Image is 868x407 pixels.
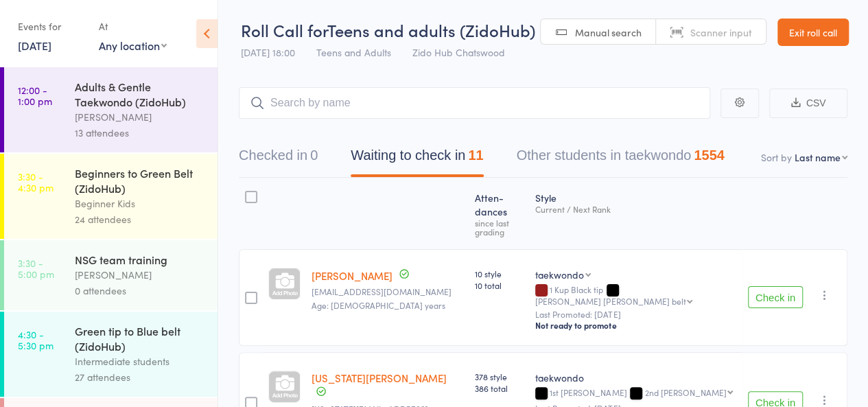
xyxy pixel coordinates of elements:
button: CSV [769,89,847,118]
div: 0 [310,148,318,163]
div: 2nd [PERSON_NAME] [644,388,726,397]
a: 12:00 -1:00 pmAdults & Gentle Taekwondo (ZidoHub)[PERSON_NAME]13 attendees [4,67,218,152]
div: 27 attendees [75,369,206,385]
div: Last name [795,150,841,164]
div: Current / Next Rank [535,205,736,213]
div: Beginners to Green Belt (ZidoHub) [75,165,206,196]
span: 10 total [475,279,525,291]
small: Last Promoted: [DATE] [535,310,736,319]
div: 1st [PERSON_NAME] [535,388,736,399]
a: Exit roll call [777,19,849,46]
span: Teens and Adults [316,45,391,59]
div: taekwondo [535,371,736,384]
small: boostleonards@gmail.com [312,287,464,296]
div: taekwondo [535,268,584,281]
div: Adults & Gentle Taekwondo (ZidoHub) [75,79,206,109]
button: Checked in0 [239,141,318,177]
div: [PERSON_NAME] [PERSON_NAME] belt [535,296,685,305]
a: [PERSON_NAME] [312,268,392,283]
span: 378 style [475,371,525,382]
span: [DATE] 18:00 [241,45,295,59]
div: 1 Kup Black tip [535,285,736,305]
div: 13 attendees [75,125,206,141]
div: At [99,15,167,38]
span: Manual search [575,25,642,39]
span: Teens and adults (ZidoHub) [327,19,535,41]
div: Intermediate students [75,353,206,369]
a: 3:30 -4:30 pmBeginners to Green Belt (ZidoHub)Beginner Kids24 attendees [4,154,218,239]
span: 10 style [475,268,525,279]
button: Waiting to check in11 [351,141,483,177]
time: 3:30 - 4:30 pm [18,171,54,193]
div: Beginner Kids [75,196,206,211]
div: Not ready to promote [535,320,736,331]
div: Any location [99,38,167,53]
div: Style [530,184,742,243]
span: 386 total [475,382,525,394]
button: Other students in taekwondo1554 [517,141,725,177]
a: [DATE] [18,38,51,53]
span: Zido Hub Chatswood [412,45,505,59]
div: 24 attendees [75,211,206,227]
button: Check in [748,286,803,308]
span: Age: [DEMOGRAPHIC_DATA] years [312,299,445,311]
div: 1554 [694,148,725,163]
a: 4:30 -5:30 pmGreen tip to Blue belt (ZidoHub)Intermediate students27 attendees [4,312,218,397]
a: [US_STATE][PERSON_NAME] [312,371,447,385]
a: 3:30 -5:00 pmNSG team training[PERSON_NAME]0 attendees [4,240,218,310]
input: Search by name [239,87,710,119]
time: 3:30 - 5:00 pm [18,257,54,279]
div: Atten­dances [469,184,530,243]
span: Scanner input [690,25,752,39]
div: [PERSON_NAME] [75,109,206,125]
span: Roll Call for [241,19,327,41]
time: 4:30 - 5:30 pm [18,329,54,351]
div: 0 attendees [75,283,206,299]
div: NSG team training [75,252,206,267]
div: Green tip to Blue belt (ZidoHub) [75,323,206,353]
div: 11 [468,148,483,163]
div: Events for [18,15,85,38]
div: [PERSON_NAME] [75,267,206,283]
label: Sort by [761,150,792,164]
time: 12:00 - 1:00 pm [18,84,52,106]
div: since last grading [475,218,525,236]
